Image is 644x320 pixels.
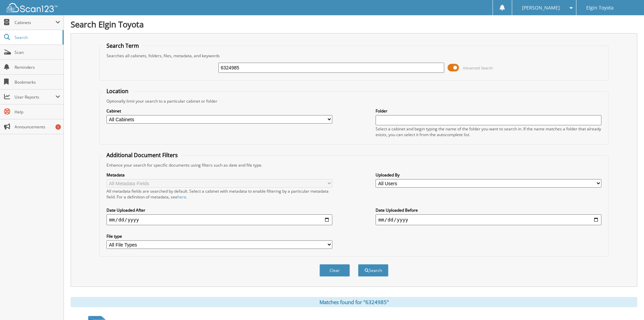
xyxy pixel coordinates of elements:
[586,6,614,10] span: Elgin Toyota
[71,297,637,307] div: Matches found for "6324985"
[106,214,332,225] input: start
[103,151,181,159] legend: Additional Document Filters
[376,108,601,114] label: Folder
[15,109,60,115] span: Help
[7,3,57,12] img: scan123-logo-white.svg
[358,264,388,277] button: Search
[15,94,55,100] span: User Reports
[15,35,59,40] span: Search
[15,64,60,70] span: Reminders
[106,188,332,200] div: All metadata fields are searched by default. Select a cabinet with metadata to enable filtering b...
[177,194,186,200] a: here
[106,233,332,239] label: File type
[106,172,332,178] label: Metadata
[15,79,60,85] span: Bookmarks
[55,124,61,130] div: 1
[376,126,601,137] div: Select a cabinet and begin typing the name of the folder you want to search in. If the name match...
[15,49,60,55] span: Scan
[71,19,637,30] h1: Search Elgin Toyota
[376,172,601,178] label: Uploaded By
[103,98,605,104] div: Optionally limit your search to a particular cabinet or folder
[103,87,132,95] legend: Location
[463,65,493,70] span: Advanced Search
[106,207,332,213] label: Date Uploaded After
[106,108,332,114] label: Cabinet
[15,124,60,130] span: Announcements
[103,53,605,59] div: Searches all cabinets, folders, files, metadata, and keywords
[319,264,350,277] button: Clear
[103,162,605,168] div: Enhance your search for specific documents using filters such as date and file type.
[376,214,601,225] input: end
[522,6,560,10] span: [PERSON_NAME]
[103,42,142,49] legend: Search Term
[376,207,601,213] label: Date Uploaded Before
[15,20,55,25] span: Cabinets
